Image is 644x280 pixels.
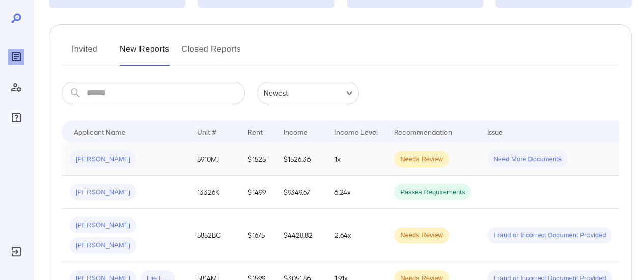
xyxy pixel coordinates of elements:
[70,188,136,197] span: [PERSON_NAME]
[394,126,452,138] div: Recommendation
[326,143,386,176] td: 1x
[334,126,378,138] div: Income Level
[8,110,24,126] div: FAQ
[8,49,24,65] div: Reports
[275,176,326,209] td: $9349.67
[70,221,136,230] span: [PERSON_NAME]
[394,231,449,240] span: Needs Review
[326,176,386,209] td: 6.24x
[240,143,275,176] td: $1525
[284,126,308,138] div: Income
[394,154,449,164] span: Needs Review
[8,79,24,96] div: Manage Users
[120,41,170,66] button: New Reports
[326,209,386,262] td: 2.64x
[248,126,264,138] div: Rent
[182,41,241,66] button: Closed Reports
[487,154,568,164] span: Need More Documents
[189,143,240,176] td: 5910MJ
[62,41,107,66] button: Invited
[275,143,326,176] td: $1526.36
[189,209,240,262] td: 5852BC
[197,126,216,138] div: Unit #
[70,241,136,251] span: [PERSON_NAME]
[275,209,326,262] td: $4428.82
[394,188,471,197] span: Passes Requirements
[8,243,24,260] div: Log Out
[70,154,136,164] span: [PERSON_NAME]
[487,126,503,138] div: Issue
[257,82,359,104] div: Newest
[189,176,240,209] td: 13326K
[487,231,612,240] span: Fraud or Incorrect Document Provided
[240,209,275,262] td: $1675
[240,176,275,209] td: $1499
[74,126,126,138] div: Applicant Name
